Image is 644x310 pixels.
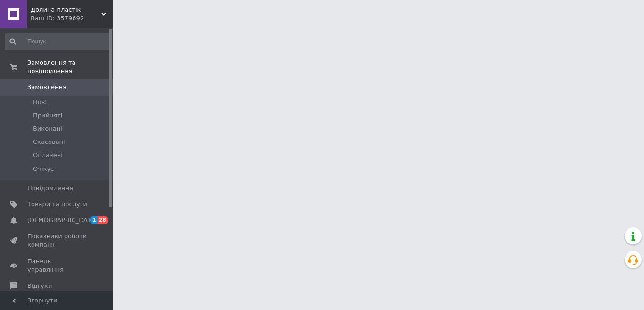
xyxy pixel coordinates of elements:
[33,138,65,146] span: Скасовані
[5,33,111,50] input: Пошук
[27,59,113,75] span: Замовлення та повідомлення
[31,14,113,23] div: Ваш ID: 3579692
[27,216,97,225] span: [DEMOGRAPHIC_DATA]
[33,165,54,173] span: Очікує
[33,111,62,120] span: Прийняті
[27,200,87,209] span: Товари та послуги
[27,83,66,92] span: Замовлення
[98,216,108,224] span: 28
[27,184,73,193] span: Повідомлення
[90,216,98,224] span: 1
[27,257,87,274] span: Панель управління
[33,125,62,133] span: Виконані
[33,98,47,107] span: Нові
[31,6,101,14] span: Долина пластік
[27,232,87,249] span: Показники роботи компанії
[27,282,52,290] span: Відгуки
[33,151,63,159] span: Оплачені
